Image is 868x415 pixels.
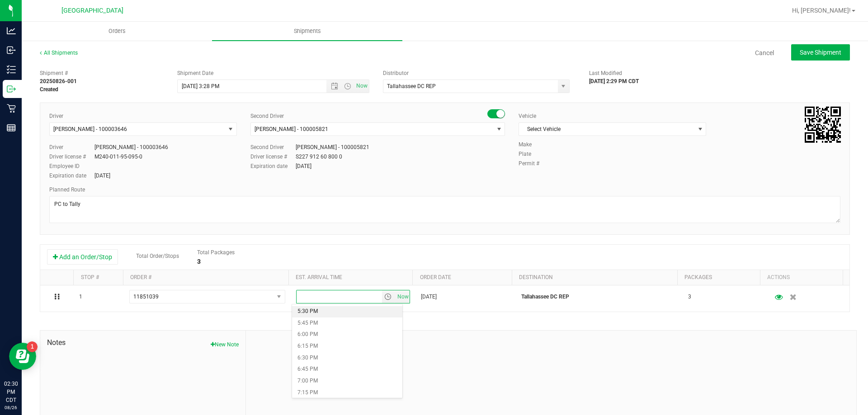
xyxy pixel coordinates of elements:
inline-svg: Inbound [7,46,16,55]
span: [PERSON_NAME] - 100003646 [53,126,127,132]
label: Driver license # [250,153,296,161]
div: [PERSON_NAME] - 100005821 [296,143,369,151]
a: Destination [519,274,553,280]
label: Second Driver [250,143,296,151]
span: select [558,80,569,93]
button: Add an Order/Stop [47,249,118,265]
label: Employee ID [49,162,94,170]
li: 6:00 PM [292,329,402,340]
label: Plate [519,150,546,158]
span: Hi, [PERSON_NAME]! [792,7,851,14]
iframe: Resource center unread badge [27,341,38,352]
span: Orders [96,27,138,35]
span: Open the date view [327,83,342,90]
div: S227 912 60 800 0 [296,153,342,161]
label: Expiration date [250,162,296,170]
a: Orders [22,22,212,41]
label: Permit # [519,159,546,168]
span: Shipment # [40,69,164,77]
a: Est. arrival time [296,274,342,280]
span: select [225,123,236,135]
span: select [694,123,706,135]
strong: [DATE] 2:29 PM CDT [589,78,639,84]
label: Make [519,140,546,149]
label: Vehicle [519,112,536,120]
li: 6:15 PM [292,340,402,352]
inline-svg: Reports [7,123,16,132]
label: Expiration date [49,172,94,180]
a: Packages [684,274,712,280]
inline-svg: Analytics [7,26,16,35]
label: Last Modified [589,69,622,77]
button: New Note [211,340,239,349]
a: Shipments [212,22,402,41]
span: select [395,290,410,303]
li: 5:45 PM [292,317,402,329]
span: Planned Route [49,187,85,193]
div: [DATE] [94,172,110,180]
span: select [273,290,284,303]
div: [PERSON_NAME] - 100003646 [94,143,168,151]
span: Open the time view [340,83,355,90]
span: Notes [47,337,239,348]
p: 08/26 [4,404,18,411]
span: 11851039 [133,294,159,300]
span: Shipments [282,27,333,35]
a: Cancel [755,48,774,57]
p: Tallahassee DC REP [521,293,677,301]
a: Order date [420,274,451,280]
a: All Shipments [40,50,78,56]
th: Actions [760,270,843,285]
label: Driver [49,143,94,151]
img: Scan me! [805,107,841,143]
li: 6:45 PM [292,364,402,375]
span: Set Current date [354,79,370,93]
div: [DATE] [296,162,311,170]
inline-svg: Inventory [7,65,16,74]
input: Select [383,80,552,93]
li: 5:30 PM [292,306,402,317]
li: 6:30 PM [292,352,402,364]
span: select [382,290,395,303]
strong: Created [40,86,58,93]
span: [GEOGRAPHIC_DATA] [61,7,123,14]
button: Save Shipment [791,44,850,61]
li: 7:15 PM [292,387,402,399]
label: Shipment Date [177,69,213,77]
span: [PERSON_NAME] - 100005821 [255,126,328,132]
div: M240-011-95-095-0 [94,153,142,161]
label: Second Driver [250,112,284,120]
span: Total Packages [197,249,235,256]
a: Order # [130,274,151,280]
span: Select Vehicle [519,123,694,135]
inline-svg: Retail [7,104,16,113]
span: [DATE] [421,293,437,301]
p: 02:30 PM CDT [4,380,18,404]
span: Save Shipment [800,49,841,56]
label: Driver license # [49,153,94,161]
span: 1 [79,293,82,301]
li: 7:00 PM [292,375,402,387]
label: Driver [49,112,63,120]
span: select [493,123,505,135]
inline-svg: Outbound [7,84,16,93]
span: Set Current date [395,290,410,303]
span: Total Order/Stops [136,253,179,259]
iframe: Resource center [9,343,36,370]
strong: 20250826-001 [40,78,77,84]
span: 3 [688,293,691,301]
a: Stop # [81,274,99,280]
strong: 3 [197,258,201,265]
label: Distributor [383,69,409,77]
qrcode: 20250826-001 [805,107,841,143]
